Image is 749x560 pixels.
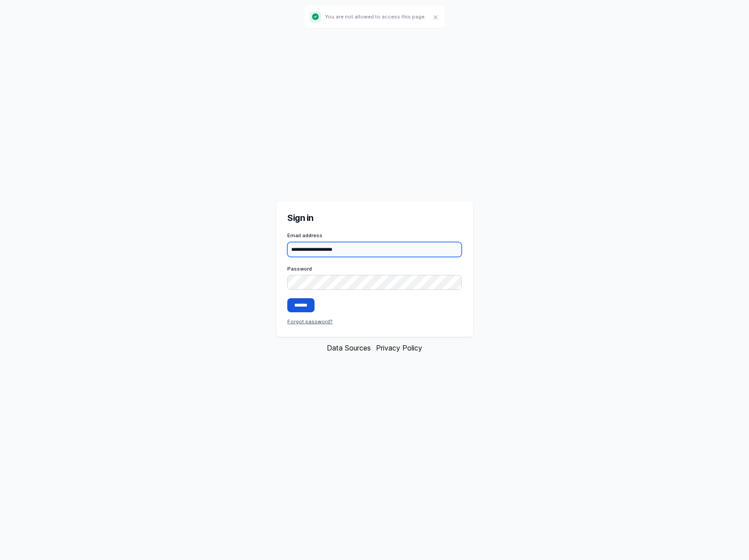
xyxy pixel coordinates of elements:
[325,13,426,20] p: You are not allowed to access this page.
[287,213,462,224] h2: Sign in
[287,318,333,325] a: Forgot password?
[430,12,441,23] button: Close
[327,343,371,352] a: Data Sources
[287,265,462,272] label: Password
[376,343,422,352] a: Privacy Policy
[287,232,462,239] label: Email address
